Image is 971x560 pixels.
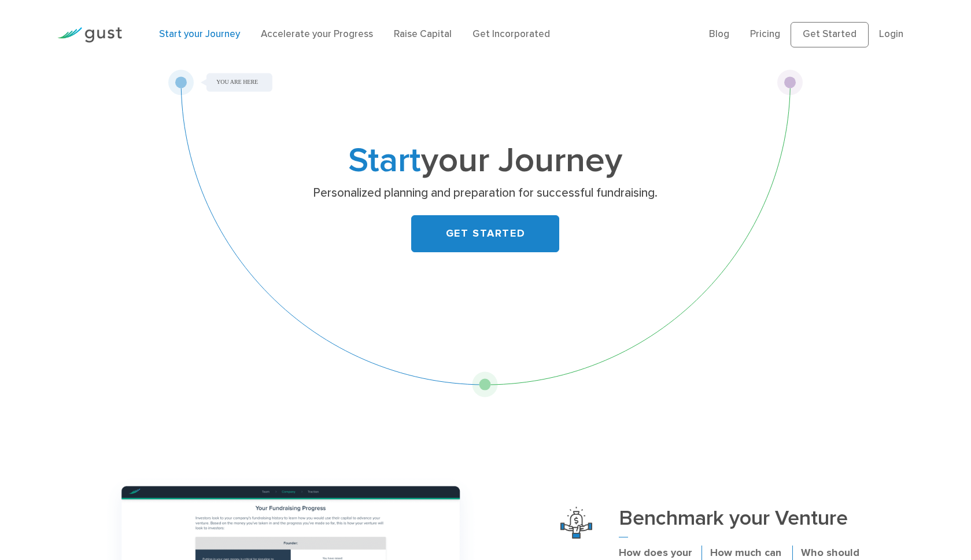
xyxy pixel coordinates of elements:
img: Gust Logo [57,27,122,43]
a: Accelerate your Progress [261,28,373,40]
a: Pricing [750,28,780,40]
a: Raise Capital [394,28,452,40]
a: Get Incorporated [472,28,550,40]
p: Personalized planning and preparation for successful fundraising. [261,185,710,201]
span: Start [348,140,421,181]
h1: your Journey [257,145,714,177]
a: GET STARTED [411,215,559,252]
h3: Benchmark your Venture [619,507,875,537]
a: Start your Journey [159,28,240,40]
img: Benchmark Your Venture [560,507,592,539]
a: Get Started [791,22,869,47]
a: Login [879,28,903,40]
a: Blog [709,28,729,40]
